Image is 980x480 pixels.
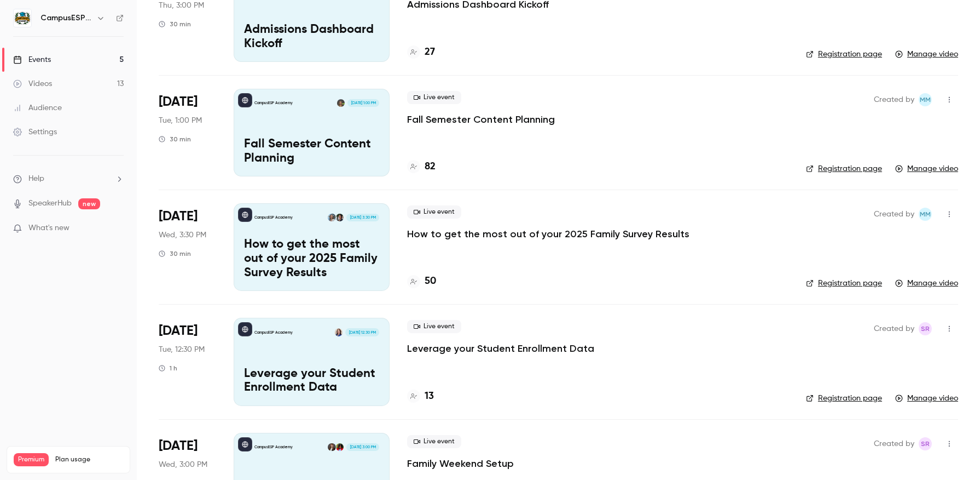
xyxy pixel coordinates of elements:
[14,453,49,466] span: Premium
[234,318,390,405] a: Leverage your Student Enrollment DataCampusESP AcademyKerri Meeks-Griffin[DATE] 12:30 PMLeverage ...
[425,45,435,60] h4: 27
[28,198,72,209] a: SpeakerHub
[920,208,931,221] span: MM
[895,163,958,174] a: Manage video
[254,215,293,220] p: CampusESP Academy
[874,322,914,335] span: Created by
[234,89,390,176] a: Fall Semester Content PlanningCampusESP AcademyMira Gandhi[DATE] 1:00 PMFall Semester Content Pla...
[806,278,882,289] a: Registration page
[425,274,436,289] h4: 50
[254,330,293,335] p: CampusESP Academy
[895,393,958,404] a: Manage video
[895,278,958,289] a: Manage video
[874,93,914,106] span: Created by
[14,9,31,27] img: CampusESP Academy
[407,45,435,60] a: 27
[347,99,379,107] span: [DATE] 1:00 PM
[919,208,932,221] span: Mairin Matthews
[407,91,461,104] span: Live event
[55,455,123,464] span: Plan usage
[244,138,379,166] p: Fall Semester Content Planning
[806,393,882,404] a: Registration page
[28,222,69,234] span: What's new
[328,443,335,451] img: Rebecca McCrory
[159,249,191,258] div: 30 min
[159,364,177,373] div: 1 h
[407,113,555,126] a: Fall Semester Content Planning
[159,203,216,291] div: Jul 16 Wed, 3:30 PM (America/New York)
[244,238,379,280] p: How to get the most out of your 2025 Family Survey Results
[425,389,434,404] h4: 13
[159,459,207,470] span: Wed, 3:00 PM
[335,328,343,336] img: Kerri Meeks-Griffin
[407,342,594,355] a: Leverage your Student Enrollment Data
[159,322,198,340] span: [DATE]
[28,173,44,185] span: Help
[40,13,92,24] h6: CampusESP Academy
[806,163,882,174] a: Registration page
[895,49,958,60] a: Manage video
[921,322,930,335] span: SR
[407,205,461,219] span: Live event
[920,93,931,106] span: MM
[407,389,434,404] a: 13
[159,20,191,28] div: 30 min
[919,437,932,450] span: Stephanie Robinson
[159,115,202,126] span: Tue, 1:00 PM
[234,203,390,291] a: How to get the most out of your 2025 Family Survey ResultsCampusESP AcademyMelissa SimmsElizabeth...
[336,443,344,451] img: Tawanna Brown
[874,208,914,221] span: Created by
[328,214,335,221] img: Elizabeth Harris
[407,159,436,174] a: 82
[407,274,436,289] a: 50
[407,227,689,241] a: How to get the most out of your 2025 Family Survey Results
[425,159,436,174] h4: 82
[13,102,62,113] div: Audience
[407,320,461,333] span: Live event
[337,99,345,107] img: Mira Gandhi
[346,443,379,451] span: [DATE] 3:00 PM
[921,437,930,450] span: SR
[254,444,293,450] p: CampusESP Academy
[874,437,914,450] span: Created by
[159,437,198,455] span: [DATE]
[919,93,932,106] span: Mairin Matthews
[336,214,344,221] img: Melissa Simms
[13,78,52,89] div: Videos
[244,367,379,396] p: Leverage your Student Enrollment Data
[345,328,379,336] span: [DATE] 12:30 PM
[254,100,293,106] p: CampusESP Academy
[159,208,198,225] span: [DATE]
[13,54,51,65] div: Events
[13,173,124,185] li: help-dropdown-opener
[78,198,100,209] span: new
[159,318,216,405] div: Jun 24 Tue, 12:30 PM (America/New York)
[159,230,206,241] span: Wed, 3:30 PM
[13,127,57,138] div: Settings
[159,93,198,111] span: [DATE]
[159,135,191,144] div: 30 min
[806,49,882,60] a: Registration page
[407,435,461,448] span: Live event
[111,224,124,233] iframe: Noticeable Trigger
[346,214,379,221] span: [DATE] 3:30 PM
[159,89,216,176] div: Jul 22 Tue, 1:00 PM (America/New York)
[919,322,932,335] span: Stephanie Robinson
[407,457,514,470] a: Family Weekend Setup
[159,344,205,355] span: Tue, 12:30 PM
[244,23,379,52] p: Admissions Dashboard Kickoff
